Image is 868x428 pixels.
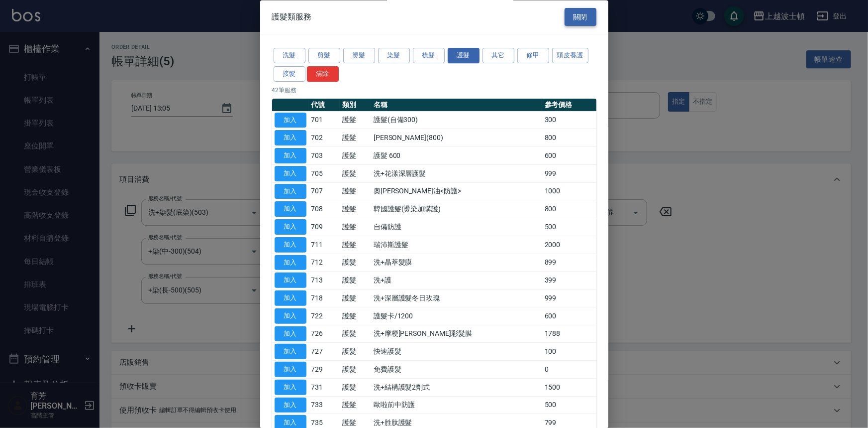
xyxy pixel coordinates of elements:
td: 歐啦前中防護 [371,397,542,415]
button: 加入 [275,184,306,199]
td: 999 [542,289,596,307]
td: 護髮(自備300) [371,112,542,130]
td: 100 [542,343,596,361]
td: 999 [542,165,596,183]
td: 洗+護 [371,272,542,289]
td: 護髮 [340,218,371,236]
td: 護髮 [340,397,371,415]
td: 洗+摩梗[PERSON_NAME]彩髮膜 [371,325,542,343]
td: 護髮 [340,183,371,201]
td: 729 [309,361,340,379]
button: 修甲 [517,48,549,64]
td: 800 [542,129,596,147]
td: 護髮 600 [371,147,542,165]
td: 718 [309,289,340,307]
td: 500 [542,397,596,415]
button: 加入 [275,326,306,342]
button: 剪髮 [308,48,340,64]
td: 712 [309,254,340,272]
td: 713 [309,272,340,289]
td: 護髮 [340,379,371,397]
td: 護髮 [340,325,371,343]
td: 2000 [542,236,596,254]
td: 護髮卡/1200 [371,307,542,325]
td: 1500 [542,379,596,397]
td: 701 [309,112,340,130]
td: 瑞沛斯護髮 [371,236,542,254]
button: 加入 [275,202,306,217]
button: 梳髮 [413,48,445,64]
button: 加入 [275,113,306,128]
td: 韓國護髮(燙染加購護) [371,200,542,218]
td: 護髮 [340,272,371,289]
td: 快速護髮 [371,343,542,361]
td: 護髮 [340,236,371,254]
button: 關閉 [565,8,596,26]
td: 600 [542,307,596,325]
button: 加入 [275,273,306,288]
td: 722 [309,307,340,325]
td: 899 [542,254,596,272]
button: 清除 [307,66,339,82]
button: 染髮 [378,48,410,64]
span: 護髮類服務 [272,12,312,22]
td: 護髮 [340,254,371,272]
td: 727 [309,343,340,361]
th: 參考價格 [542,99,596,112]
td: 護髮 [340,165,371,183]
td: 300 [542,112,596,130]
td: 800 [542,200,596,218]
button: 加入 [275,398,306,413]
button: 加入 [275,344,306,360]
td: 洗+結構護髮2劑式 [371,379,542,397]
td: 731 [309,379,340,397]
td: 護髮 [340,343,371,361]
td: 703 [309,147,340,165]
td: 洗+深層護髮冬日玫瑰 [371,289,542,307]
td: 733 [309,397,340,415]
td: 500 [542,218,596,236]
button: 加入 [275,308,306,324]
th: 名稱 [371,99,542,112]
button: 燙髮 [343,48,375,64]
button: 加入 [275,166,306,181]
button: 加入 [275,131,306,146]
td: 705 [309,165,340,183]
button: 頭皮養護 [552,48,589,64]
td: 1788 [542,325,596,343]
td: 洗+花漾深層護髮 [371,165,542,183]
button: 加入 [275,255,306,271]
td: 707 [309,183,340,201]
td: 600 [542,147,596,165]
th: 類別 [340,99,371,112]
p: 42 筆服務 [272,86,596,95]
td: 護髮 [340,307,371,325]
button: 加入 [275,220,306,235]
td: 護髮 [340,147,371,165]
td: 洗+晶萃髮膜 [371,254,542,272]
td: 1000 [542,183,596,201]
button: 洗髮 [274,48,305,64]
td: [PERSON_NAME](800) [371,129,542,147]
td: 護髮 [340,129,371,147]
button: 加入 [275,237,306,253]
td: 護髮 [340,112,371,130]
td: 399 [542,272,596,289]
td: 護髮 [340,361,371,379]
button: 接髮 [274,66,305,82]
button: 加入 [275,380,306,395]
td: 702 [309,129,340,147]
th: 代號 [309,99,340,112]
button: 加入 [275,148,306,164]
td: 護髮 [340,289,371,307]
td: 免費護髮 [371,361,542,379]
button: 加入 [275,291,306,306]
td: 708 [309,200,340,218]
button: 護髮 [448,48,480,64]
td: 726 [309,325,340,343]
button: 加入 [275,362,306,378]
td: 奧[PERSON_NAME]油<防護> [371,183,542,201]
td: 護髮 [340,200,371,218]
button: 其它 [482,48,514,64]
td: 711 [309,236,340,254]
